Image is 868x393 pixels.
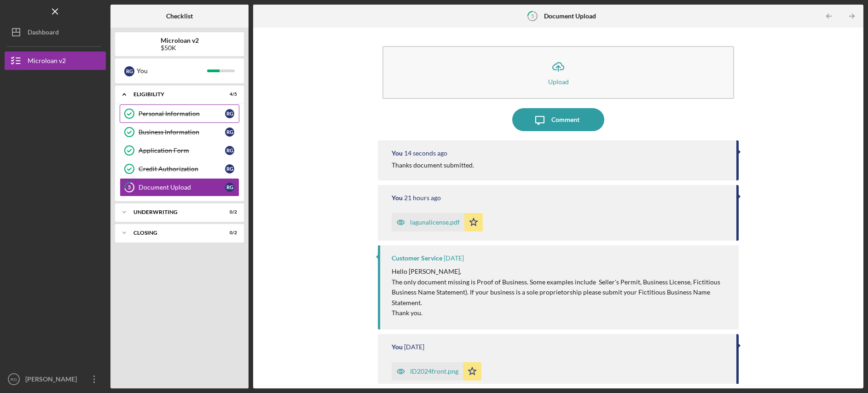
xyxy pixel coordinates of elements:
[392,277,729,308] p: The only document missing is Proof of Business. Some examples include Seller's Permit, Business L...
[392,362,481,381] button: ID2024front.png
[404,150,447,157] time: 2025-09-04 00:51
[392,162,474,169] div: Thanks document submitted.
[161,44,199,52] div: $50K
[128,185,131,191] tspan: 5
[120,123,239,141] a: Business InformationRG
[161,37,199,44] b: Microloan v2
[225,109,234,118] div: R G
[133,92,214,97] div: Eligibility
[225,183,234,192] div: R G
[225,146,234,155] div: R G
[392,194,403,202] div: You
[225,127,234,137] div: R G
[139,184,225,191] div: Document Upload
[11,377,17,382] text: RG
[5,23,106,41] button: Dashboard
[220,92,237,97] div: 4 / 5
[28,23,59,44] div: Dashboard
[220,209,237,215] div: 0 / 2
[531,13,534,19] tspan: 5
[120,160,239,178] a: Credit AuthorizationRG
[404,343,424,351] time: 2025-08-28 06:28
[410,368,458,375] div: ID2024front.png
[5,52,106,70] button: Microloan v2
[137,63,207,79] div: You
[139,147,225,154] div: Application Form
[220,230,237,236] div: 0 / 2
[392,266,729,277] p: Hello [PERSON_NAME],
[444,254,464,262] time: 2025-09-02 23:51
[382,46,734,99] button: Upload
[5,370,106,388] button: RG[PERSON_NAME]
[548,78,569,85] div: Upload
[225,164,234,173] div: R G
[392,308,729,318] p: Thank you.
[120,141,239,160] a: Application FormRG
[512,108,604,131] button: Comment
[23,370,83,391] div: [PERSON_NAME]
[139,165,225,173] div: Credit Authorization
[166,12,193,20] b: Checklist
[551,108,579,131] div: Comment
[28,52,66,72] div: Microloan v2
[410,219,460,226] div: lagunalicense.pdf
[544,12,596,20] b: Document Upload
[404,194,441,202] time: 2025-09-03 03:45
[133,230,214,236] div: Closing
[139,110,225,117] div: Personal Information
[124,66,134,76] div: R G
[392,150,403,157] div: You
[139,128,225,136] div: Business Information
[392,213,483,231] button: lagunalicense.pdf
[392,254,442,262] div: Customer Service
[392,343,403,351] div: You
[133,209,214,215] div: Underwriting
[120,178,239,196] a: 5Document UploadRG
[120,104,239,123] a: Personal InformationRG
